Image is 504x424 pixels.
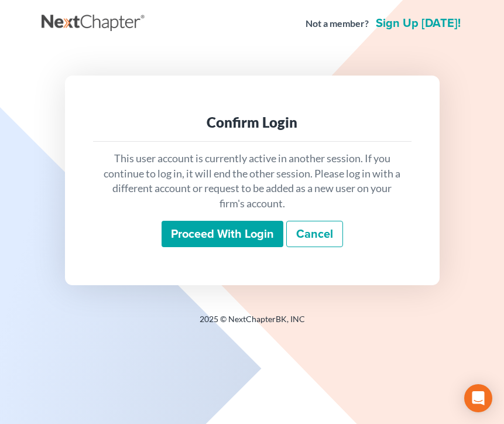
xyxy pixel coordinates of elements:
[464,384,492,412] div: Open Intercom Messenger
[286,221,343,248] a: Cancel
[306,17,369,30] strong: Not a member?
[42,313,463,334] div: 2025 © NextChapterBK, INC
[102,113,402,132] div: Confirm Login
[162,221,283,248] input: Proceed with login
[373,18,463,29] a: Sign up [DATE]!
[102,151,402,211] p: This user account is currently active in another session. If you continue to log in, it will end ...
